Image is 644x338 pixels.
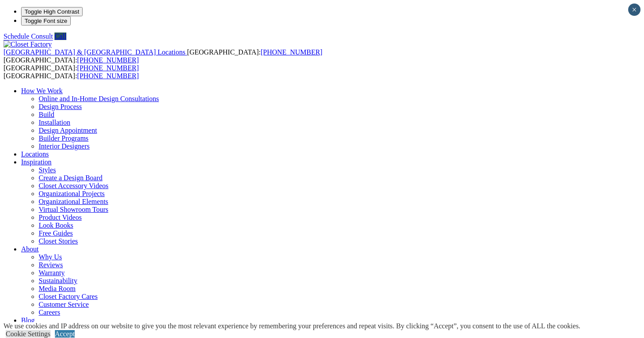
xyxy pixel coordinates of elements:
button: Toggle High Contrast [21,7,83,16]
button: Close [628,4,640,16]
a: Interior Designers [39,142,90,150]
a: Organizational Projects [39,190,105,197]
a: Reviews [39,261,63,269]
a: Build [39,111,54,118]
button: Toggle Font size [21,16,71,25]
a: [PHONE_NUMBER] [260,48,322,56]
a: [PHONE_NUMBER] [77,64,139,72]
img: Closet Factory [4,40,52,48]
a: Warranty [39,269,65,276]
a: Blog [21,316,35,324]
a: [PHONE_NUMBER] [77,56,139,64]
a: Inspiration [21,158,51,166]
a: [GEOGRAPHIC_DATA] & [GEOGRAPHIC_DATA] Locations [4,48,187,56]
span: Toggle High Contrast [25,8,79,15]
a: Schedule Consult [4,33,53,40]
a: Online and In-Home Design Consultations [39,95,159,102]
a: Design Process [39,103,82,110]
span: Toggle Font size [25,18,67,24]
a: Accept [55,330,75,338]
a: About [21,245,39,253]
a: Virtual Showroom Tours [39,206,109,213]
a: Call [54,33,66,40]
a: Careers [39,309,60,316]
span: [GEOGRAPHIC_DATA]: [GEOGRAPHIC_DATA]: [4,64,139,80]
a: Why Us [39,253,62,261]
a: Builder Programs [39,134,88,142]
a: Look Books [39,222,73,229]
a: Installation [39,119,70,126]
span: [GEOGRAPHIC_DATA]: [GEOGRAPHIC_DATA]: [4,48,322,64]
a: Product Videos [39,214,82,221]
a: [PHONE_NUMBER] [77,72,139,80]
a: Design Appointment [39,127,97,134]
a: Closet Stories [39,237,78,245]
div: We use cookies and IP address on our website to give you the most relevant experience by remember... [4,322,580,330]
a: Create a Design Board [39,174,102,182]
a: Closet Accessory Videos [39,182,109,189]
a: Media Room [39,285,76,292]
a: Free Guides [39,229,73,237]
a: Locations [21,150,49,158]
a: Styles [39,166,56,174]
a: Organizational Elements [39,198,108,205]
a: Customer Service [39,301,89,308]
a: How We Work [21,87,63,94]
a: Closet Factory Cares [39,293,98,300]
a: Sustainability [39,277,77,284]
span: [GEOGRAPHIC_DATA] & [GEOGRAPHIC_DATA] Locations [4,48,185,56]
a: Cookie Settings [6,330,51,338]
